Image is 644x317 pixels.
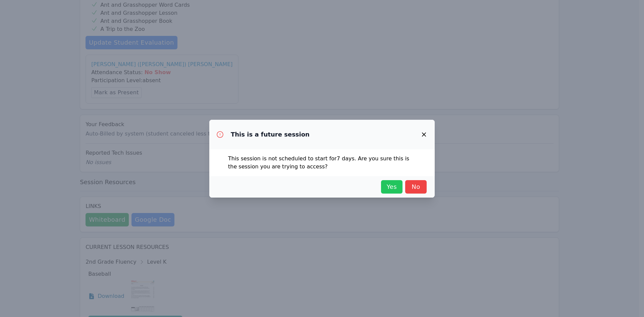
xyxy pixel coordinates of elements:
span: Yes [384,182,399,192]
button: No [405,180,427,194]
span: No [409,182,423,192]
button: Yes [381,180,402,194]
p: This session is not scheduled to start for 7 days . Are you sure this is the session you are tryi... [228,155,416,171]
h3: This is a future session [231,130,310,139]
